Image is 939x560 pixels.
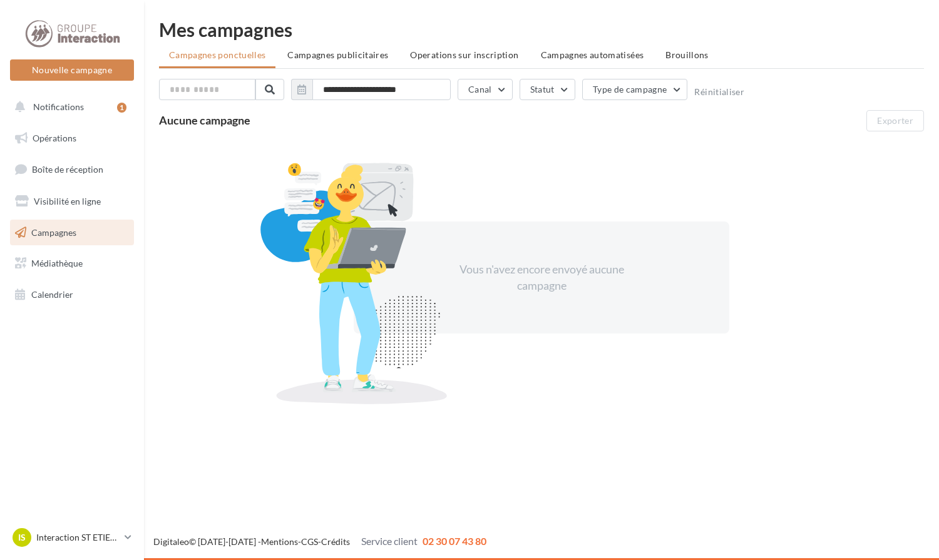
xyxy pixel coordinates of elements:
span: Brouillons [665,49,709,60]
button: Exporter [866,110,924,131]
span: Visibilité en ligne [34,196,101,206]
span: Campagnes publicitaires [287,49,388,60]
div: Vous n'avez encore envoyé aucune campagne [434,262,649,293]
span: Campagnes automatisées [541,49,644,60]
span: Operations sur inscription [410,49,518,60]
span: Service client [361,535,418,547]
a: Campagnes [8,220,136,246]
a: CGS [301,536,318,547]
a: Opérations [8,125,136,151]
span: IS [18,531,26,544]
a: IS Interaction ST ETIENNE [10,526,134,549]
button: Statut [520,79,575,100]
span: Aucune campagne [159,113,250,127]
span: Opérations [33,133,76,143]
span: Notifications [33,101,84,112]
a: Crédits [321,536,350,547]
a: Calendrier [8,282,136,308]
a: Visibilité en ligne [8,188,136,215]
button: Type de campagne [582,79,688,100]
a: Digitaleo [153,536,189,547]
button: Canal [458,79,513,100]
span: Boîte de réception [32,164,103,175]
button: Réinitialiser [694,87,744,97]
span: Médiathèque [31,258,83,268]
span: © [DATE]-[DATE] - - - [153,536,486,547]
span: Campagnes [31,227,76,237]
div: 1 [117,103,126,113]
button: Nouvelle campagne [10,59,134,81]
a: Boîte de réception [8,156,136,183]
span: 02 30 07 43 80 [423,535,486,547]
button: Notifications 1 [8,94,131,120]
div: Mes campagnes [159,20,924,39]
a: Médiathèque [8,250,136,277]
p: Interaction ST ETIENNE [36,531,120,544]
span: Calendrier [31,289,73,300]
a: Mentions [261,536,298,547]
